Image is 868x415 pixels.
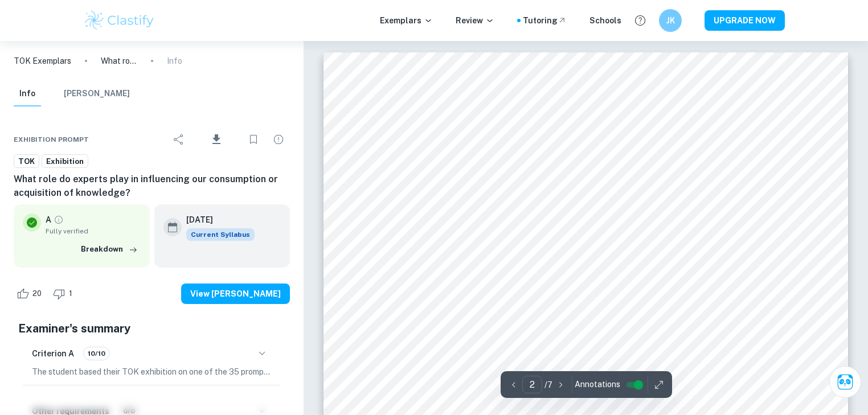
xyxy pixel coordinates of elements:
[380,14,433,27] p: Exemplars
[181,283,290,304] button: View [PERSON_NAME]
[14,156,39,167] span: TOK
[589,14,621,27] a: Schools
[167,55,182,67] p: Info
[78,241,141,258] button: Breakdown
[50,285,79,303] div: Dislike
[705,10,785,31] button: UPGRADE NOW
[42,154,88,169] a: Exhibition
[14,55,71,67] a: TOK Exemplars
[54,215,64,225] a: Grade fully verified
[186,228,255,241] span: Current Syllabus
[456,14,494,27] p: Review
[46,226,141,236] span: Fully verified
[186,228,255,241] div: This exemplar is based on the current syllabus. Feel free to refer to it for inspiration/ideas wh...
[101,55,137,67] p: What role do experts play in influencing our consumption or acquisition of knowledge?
[32,365,272,378] p: The student based their TOK exhibition on one of the 35 prompts provided by the IBO, specifically...
[84,348,109,359] span: 10/10
[544,379,552,391] p: / 7
[267,128,290,151] div: Report issue
[186,213,245,226] h6: [DATE]
[83,9,155,32] img: Clastify logo
[14,134,89,145] span: Exhibition Prompt
[42,156,88,167] span: Exhibition
[664,14,677,27] h6: JK
[575,379,620,391] span: Annotations
[193,125,240,154] div: Download
[167,128,190,151] div: Share
[46,213,51,226] p: A
[630,11,650,30] button: Help and Feedback
[14,285,48,303] div: Like
[26,288,48,299] span: 20
[14,172,290,200] h6: What role do experts play in influencing our consumption or acquisition of knowledge?
[14,154,39,169] a: TOK
[523,14,567,27] a: Tutoring
[32,347,74,360] h6: Criterion A
[64,81,130,106] button: [PERSON_NAME]
[63,288,79,299] span: 1
[14,81,41,106] button: Info
[659,9,682,32] button: JK
[18,320,285,337] h5: Examiner's summary
[242,128,265,151] div: Bookmark
[829,366,861,398] button: Ask Clai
